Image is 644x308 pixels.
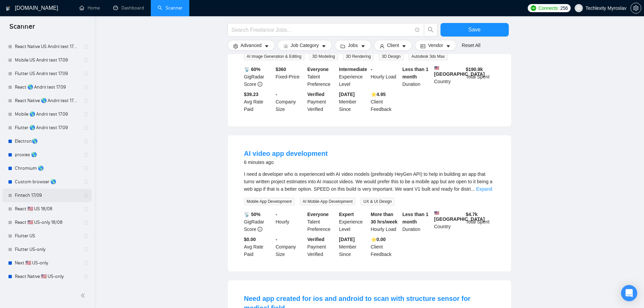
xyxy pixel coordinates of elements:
b: 📡 60% [244,67,261,72]
span: user [576,6,581,10]
a: Mobile US Andrii test 17.09 [15,53,79,67]
span: holder [83,166,89,171]
b: $ 4.7k [466,212,478,217]
span: Autodesk 3ds Max [409,53,448,60]
a: React 🌎 Andrii test 17.09 [15,80,79,94]
div: Talent Preference [306,211,338,233]
span: setting [233,44,238,49]
span: holder [83,260,89,266]
a: setting [630,5,641,11]
a: Custom browser 🌎 [15,175,79,189]
b: 📡 50% [244,212,261,217]
a: Flutter US [15,229,79,243]
img: logo [6,3,10,14]
img: 🇺🇸 [434,211,439,215]
span: holder [83,71,89,76]
span: holder [83,152,89,158]
span: holder [83,57,89,63]
span: holder [83,220,89,225]
b: ⭐️ 4.95 [371,92,386,97]
b: $39.23 [244,92,259,97]
div: Company Size [274,236,306,258]
div: Duration [401,211,433,233]
a: homeHome [79,5,100,11]
b: ⭐️ 0.00 [371,237,386,242]
a: Flutter 🌎 Andrii test 17.09 [15,121,79,135]
button: settingAdvancedcaret-down [228,40,275,51]
span: ... [471,186,475,192]
span: 3D Design [379,53,403,60]
a: searchScanner [158,5,183,11]
span: holder [83,44,89,49]
b: Less than 1 month [402,67,428,79]
a: React 🇺🇸 US 18/08 [15,202,79,216]
span: holder [83,85,89,90]
span: AI Image Generation & Editing [244,53,304,60]
span: holder [83,247,89,252]
b: - [276,212,277,217]
div: Duration [401,66,433,88]
span: Advanced [241,42,262,49]
span: caret-down [361,44,365,49]
div: Hourly [274,211,306,233]
div: Member Since [338,91,369,113]
a: Chromium 🌎 [15,162,79,175]
span: caret-down [402,44,406,49]
a: React Native US Andrii test 17.09 [15,40,79,53]
div: Avg Rate Paid [243,91,275,113]
span: holder [83,274,89,279]
span: Scanner [4,22,40,36]
div: Company Size [274,91,306,113]
b: - [276,237,277,242]
a: Flutter US-only [15,243,79,256]
div: Client Feedback [369,91,401,113]
div: Total Spent [464,211,496,233]
b: [DATE] [339,237,355,242]
span: Mobile App Development [244,198,294,205]
span: 3D Modeling [310,53,338,60]
b: [GEOGRAPHIC_DATA] [434,66,485,77]
button: setting [630,3,641,14]
div: Total Spent [464,66,496,88]
b: Less than 1 month [402,212,428,224]
button: userClientcaret-down [374,40,412,51]
b: Everyone [307,67,329,72]
div: GigRadar Score [243,211,275,233]
span: caret-down [321,44,326,49]
div: Client Feedback [369,236,401,258]
a: Next 🇺🇸 US-only [15,256,79,270]
span: user [380,44,384,49]
a: Expand [476,186,492,192]
b: $0.00 [244,237,256,242]
span: UX & UI Design [361,198,395,205]
span: AI Mobile App Development [300,198,355,205]
b: Verified [307,92,325,97]
span: folder [340,44,345,49]
span: info-circle [415,28,420,32]
a: proxies 🌎 [15,148,79,162]
img: 🇺🇸 [434,66,439,70]
b: - [371,67,373,72]
div: I need a developer who is experienced with AI video models (preferably HeyGen API) to help in bui... [244,170,495,193]
div: Country [433,211,464,233]
div: Fixed-Price [274,66,306,88]
div: Payment Verified [306,91,338,113]
div: 6 minutes ago [244,158,328,166]
a: React Native 🌎 Andrii test 17.09 [15,94,79,108]
div: Open Intercom Messenger [621,285,637,301]
span: caret-down [264,44,269,49]
span: holder [83,233,89,239]
div: Talent Preference [306,66,338,88]
div: Country [433,66,464,88]
img: upwork-logo.png [531,5,536,11]
a: Electron🌎 [15,135,79,148]
span: setting [631,5,641,11]
b: [DATE] [339,92,355,97]
a: React 🇺🇸 US-only 18/08 [15,216,79,229]
span: I need a developer who is experienced with AI video models (preferably HeyGen API) to help in bui... [244,171,493,192]
span: Vendor [428,42,443,49]
span: double-left [80,292,87,299]
span: bars [283,44,288,49]
div: Avg Rate Paid [243,236,275,258]
span: Client [387,42,399,49]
